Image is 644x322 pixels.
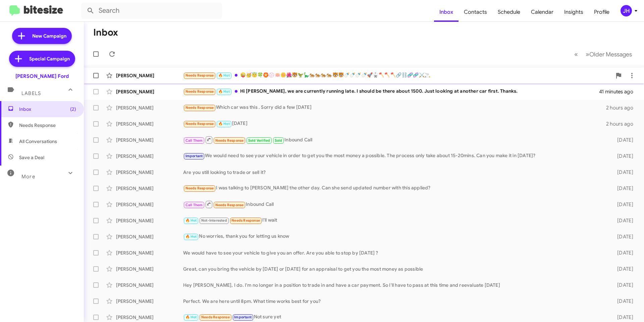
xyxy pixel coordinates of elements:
div: Hey [PERSON_NAME], I do. I'm no longer in a position to trade in and have a car payment. So I'll ... [183,282,606,288]
span: 🔥 Hot [185,315,197,319]
div: [PERSON_NAME] [116,249,183,256]
span: 🔥 Hot [218,73,230,78]
span: Sold [275,138,282,143]
div: 41 minutes ago [599,88,639,95]
button: Next [582,47,636,61]
div: No worries, thank you for letting us know [183,233,606,240]
div: [PERSON_NAME] [116,298,183,305]
div: Great, can you bring the vehicle by [DATE] or [DATE] for an appraisal to get you the most money a... [183,266,606,272]
span: Call Them [185,203,203,207]
h1: Inbox [93,27,118,38]
span: All Conversations [19,138,57,145]
div: 2 hours ago [606,104,639,111]
div: [PERSON_NAME] [116,169,183,176]
div: [DATE] [606,266,639,272]
span: Important [234,315,252,319]
a: Schedule [492,2,526,22]
span: Needs Response [215,138,244,143]
span: Save a Deal [19,154,44,161]
span: Older Messages [589,51,632,58]
div: [DATE] [606,233,639,240]
div: [PERSON_NAME] [116,185,183,192]
span: More [21,174,35,180]
div: [PERSON_NAME] [116,153,183,159]
span: Needs Response [231,218,260,223]
div: [DATE] [606,298,639,305]
a: Inbox [434,2,459,22]
div: [PERSON_NAME] [116,233,183,240]
span: Not-Interested [201,218,227,223]
span: Needs Response [201,315,230,319]
div: [PERSON_NAME] [116,266,183,272]
input: Search [81,3,222,19]
div: [PERSON_NAME] [116,88,183,95]
div: 😜🥳😇🍀🏵️💮🪷🌼🌺🐯🦖🦕🐅🐅🐅🐅🐯🐯🍼🍼🍼🍼🚀🥋🪓🪓🪓🔗⛓️🧬🧬⚔️🚬 [183,72,612,79]
span: Needs Response [185,89,214,94]
div: Perfect. We are here until 8pm. What time works best for you? [183,298,606,305]
div: [DATE] [606,137,639,143]
div: [DATE] [606,169,639,176]
div: [PERSON_NAME] [116,314,183,321]
div: I'll wait [183,217,606,224]
span: Needs Response [215,203,244,207]
div: We would need to see your vehicle in order to get you the most money a possible. The process only... [183,152,606,160]
span: Needs Response [185,105,214,110]
div: [PERSON_NAME] Ford [15,73,69,80]
div: [PERSON_NAME] [116,217,183,224]
span: Important [185,154,203,158]
div: [PERSON_NAME] [116,282,183,288]
div: [PERSON_NAME] [116,121,183,127]
a: Contacts [459,2,492,22]
span: (2) [70,106,76,112]
div: Which car was this . Sorry did a few [DATE] [183,104,606,111]
div: Inbound Call [183,200,606,209]
div: Are you still looking to trade or sell it? [183,169,606,176]
div: I was talking to [PERSON_NAME] the other day. Can she send updated number with this applied? [183,184,606,192]
span: Special Campaign [29,55,70,62]
span: 🔥 Hot [185,234,197,239]
div: [DATE] [183,120,606,128]
span: Needs Response [185,122,214,126]
span: » [586,50,589,58]
span: Inbox [19,106,76,112]
div: JH [621,5,632,16]
span: « [574,50,578,58]
a: Insights [559,2,589,22]
div: [DATE] [606,185,639,192]
div: [DATE] [606,282,639,288]
span: Call Them [185,138,203,143]
span: 🔥 Hot [218,89,230,94]
div: Inbound Call [183,136,606,144]
span: Needs Response [19,122,76,129]
div: [PERSON_NAME] [116,137,183,143]
span: Labels [21,90,41,96]
span: New Campaign [32,33,66,39]
div: [DATE] [606,314,639,321]
span: Needs Response [185,186,214,190]
div: [PERSON_NAME] [116,104,183,111]
span: 🔥 Hot [218,122,230,126]
span: Sold Verified [248,138,270,143]
div: Not sure yet [183,313,606,321]
nav: Page navigation example [571,47,636,61]
div: 2 hours ago [606,121,639,127]
span: 🔥 Hot [185,218,197,223]
button: JH [615,5,637,16]
div: We would have to see your vehicle to give you an offer. Are you able to stop by [DATE] ? [183,249,606,256]
div: [PERSON_NAME] [116,72,183,79]
a: Profile [589,2,615,22]
span: Needs Response [185,73,214,78]
button: Previous [570,47,582,61]
div: [DATE] [606,249,639,256]
div: [DATE] [606,201,639,208]
a: Calendar [526,2,559,22]
div: [DATE] [606,217,639,224]
a: New Campaign [12,28,72,44]
div: [DATE] [606,153,639,159]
